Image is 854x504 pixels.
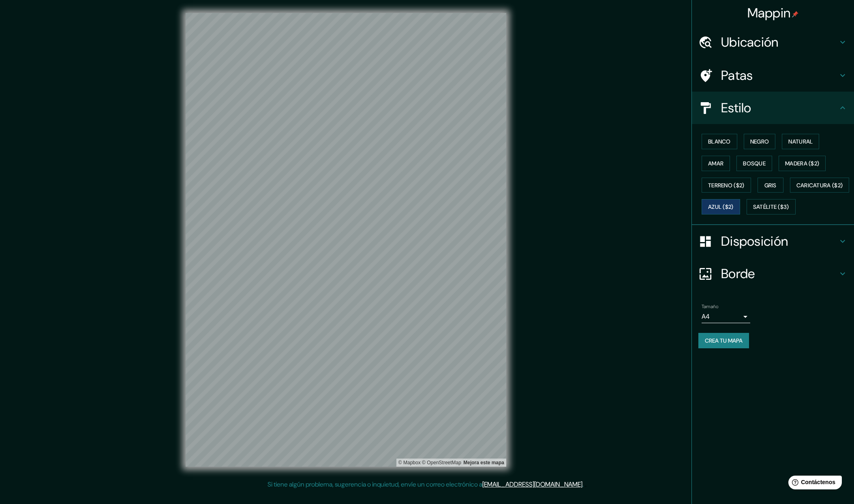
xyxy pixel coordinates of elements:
button: Crea tu mapa [698,333,749,348]
a: [EMAIL_ADDRESS][DOMAIN_NAME] [482,480,582,489]
font: A4 [702,312,710,321]
font: Si tiene algún problema, sugerencia o inquietud, envíe un correo electrónico a [268,480,482,489]
font: Satélite ($3) [753,204,789,211]
font: Blanco [708,138,731,145]
div: Patas [692,59,854,92]
font: Crea tu mapa [705,337,743,344]
button: Bosque [736,156,772,171]
div: Borde [692,257,854,290]
font: © OpenStreetMap [422,460,461,465]
font: © Mapbox [398,460,421,465]
font: Negro [750,138,769,145]
font: Mejora este mapa [463,460,504,465]
a: Mapa de calles abierto [422,460,461,465]
div: Disposición [692,225,854,257]
a: Mapbox [398,460,421,465]
font: Borde [721,265,755,282]
font: Caricatura ($2) [796,182,843,189]
font: Gris [764,182,777,189]
button: Satélite ($3) [747,199,796,214]
font: Estilo [721,99,751,116]
font: Madera ($2) [785,160,819,167]
font: Amar [708,160,723,167]
button: Amar [702,156,730,171]
button: Negro [744,134,776,149]
button: Blanco [702,134,737,149]
font: . [585,480,586,489]
font: Bosque [743,160,766,167]
button: Gris [758,178,783,193]
font: Disposición [721,233,788,250]
img: pin-icon.png [792,11,798,17]
div: Ubicación [692,26,854,58]
iframe: Lanzador de widgets de ayuda [782,472,845,495]
a: Map feedback [463,460,504,465]
button: Madera ($2) [779,156,826,171]
font: Natural [788,138,813,145]
font: Tamaño [702,303,718,310]
button: Caricatura ($2) [790,178,850,193]
button: Natural [782,134,819,149]
font: Terreno ($2) [708,182,745,189]
canvas: Mapa [186,13,506,467]
font: Patas [721,67,753,84]
font: . [582,480,584,489]
font: . [584,480,585,489]
button: Azul ($2) [702,199,740,214]
div: Estilo [692,92,854,124]
div: A4 [702,310,750,323]
font: Azul ($2) [708,204,734,211]
font: Mappin [747,4,791,21]
font: Ubicación [721,34,779,51]
button: Terreno ($2) [702,178,751,193]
